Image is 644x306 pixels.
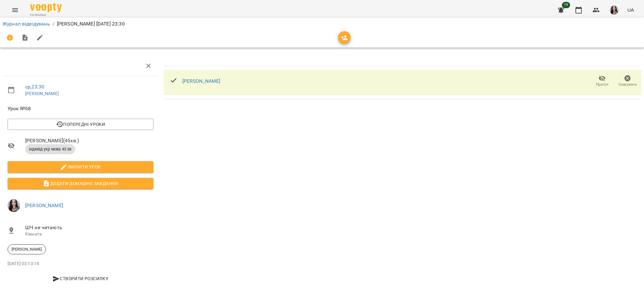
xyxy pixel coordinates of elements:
img: Voopty Logo [30,3,62,12]
a: [PERSON_NAME] [25,91,59,96]
div: [PERSON_NAME] [8,244,46,254]
span: [PERSON_NAME] ( 45 хв. ) [25,137,153,144]
span: ШЧ не читають [25,224,153,231]
span: UA [627,7,634,13]
button: Змінити урок [8,161,153,173]
button: Скасувати [615,72,640,90]
span: Урок №68 [8,105,153,112]
a: ср , 23:30 [25,84,44,90]
nav: breadcrumb [3,20,641,28]
a: Журнал відвідувань [3,21,50,27]
button: Menu [8,3,23,18]
button: Додати домашнє завдання [8,178,153,189]
a: [PERSON_NAME] [25,202,63,208]
button: UA [625,4,636,16]
span: Скасувати [619,82,637,87]
a: [PERSON_NAME] [182,78,220,84]
span: Змінити урок [13,163,148,171]
span: Попередні уроки [13,121,148,128]
span: 79 [562,2,570,8]
span: For Business [30,13,62,17]
img: 23d2127efeede578f11da5c146792859.jpg [610,6,619,14]
p: Кімната [25,231,153,237]
p: [PERSON_NAME] [DATE] 23:30 [57,20,125,28]
button: Попередні уроки [8,119,153,130]
span: Додати домашнє завдання [13,180,148,187]
img: 23d2127efeede578f11da5c146792859.jpg [8,199,20,212]
span: [PERSON_NAME] [8,246,46,252]
li: / [53,20,54,28]
span: індивід укр мова 45 хв [25,146,75,152]
span: Прогул [596,82,608,87]
p: [DATE] 03:13:14 [8,261,153,267]
span: Створити розсилку [10,275,151,282]
button: Прогул [589,72,615,90]
button: Створити розсилку [8,273,153,284]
